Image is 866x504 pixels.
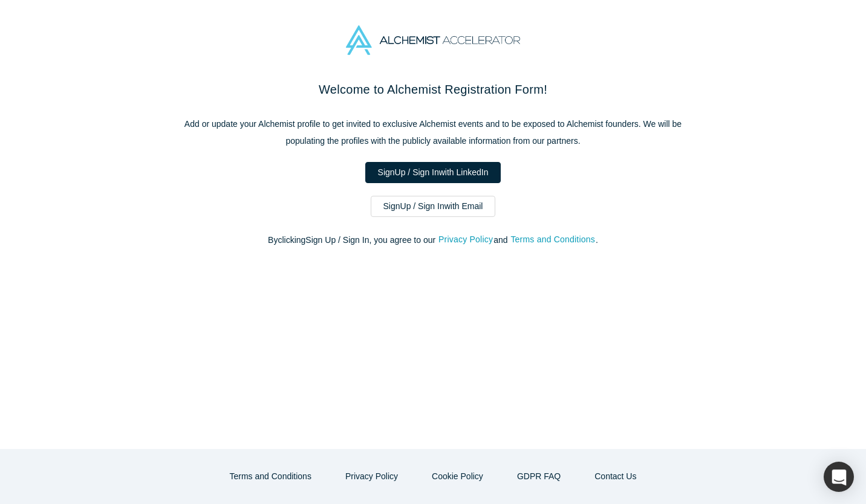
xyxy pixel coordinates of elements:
[371,196,496,217] a: SignUp / Sign Inwith Email
[504,466,573,487] a: GDPR FAQ
[419,466,496,487] button: Cookie Policy
[582,466,649,487] button: Contact Us
[438,233,493,247] button: Privacy Policy
[510,233,596,247] button: Terms and Conditions
[179,80,687,99] h2: Welcome to Alchemist Registration Form!
[217,466,324,487] button: Terms and Conditions
[346,25,520,55] img: Alchemist Accelerator Logo
[179,234,687,247] p: By clicking Sign Up / Sign In , you agree to our and .
[365,162,501,183] a: SignUp / Sign Inwith LinkedIn
[333,466,411,487] button: Privacy Policy
[179,115,687,149] p: Add or update your Alchemist profile to get invited to exclusive Alchemist events and to be expos...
